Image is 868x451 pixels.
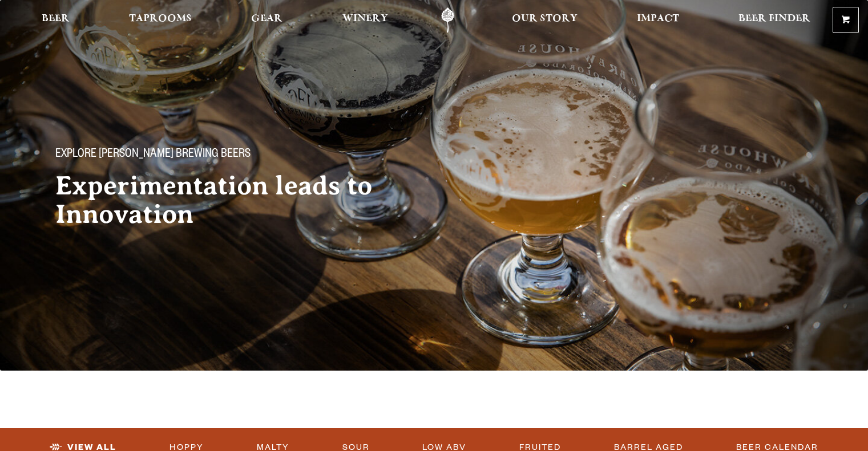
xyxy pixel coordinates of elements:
h2: Experimentation leads to Innovation [55,172,411,229]
a: Taprooms [122,7,199,33]
span: Winery [342,14,388,23]
span: Impact [637,14,679,23]
span: Beer [42,14,70,23]
span: Taprooms [129,14,192,23]
span: Gear [251,14,282,23]
a: Our Story [504,7,585,33]
a: Beer [34,7,77,33]
span: Explore [PERSON_NAME] Brewing Beers [55,148,251,162]
a: Winery [335,7,395,33]
a: Beer Finder [731,7,818,33]
span: Beer Finder [738,14,810,23]
a: Odell Home [426,7,469,33]
a: Impact [629,7,687,33]
span: Our Story [512,14,578,23]
a: Gear [244,7,290,33]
